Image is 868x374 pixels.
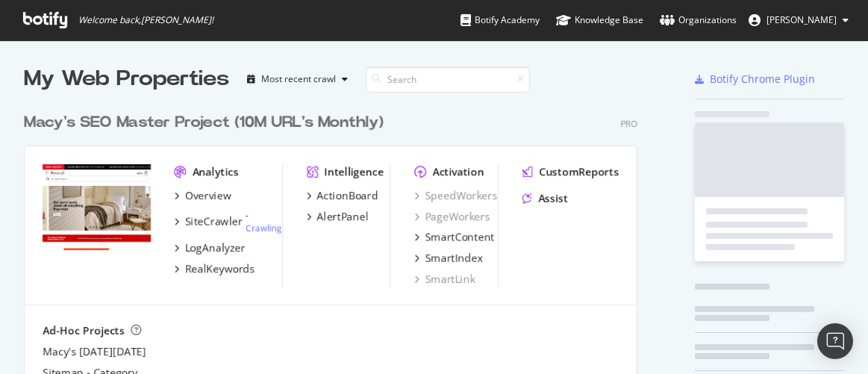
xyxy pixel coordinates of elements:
a: SmartContent [414,230,494,245]
a: PageWorkers [414,209,490,224]
button: Most recent crawl [241,67,354,91]
img: www.macys.com [43,164,151,251]
input: Search [366,66,530,93]
div: Ad-Hoc Projects [43,323,125,338]
div: LogAnalyzer [185,240,246,255]
a: Botify Chrome Plugin [695,72,815,87]
a: Macy's SEO Master Project (10M URL's Monthly) [24,112,390,134]
div: Knowledge Base [556,13,643,28]
div: Overview [185,188,231,203]
a: SmartLink [414,272,475,287]
div: SmartIndex [425,251,482,266]
div: SmartContent [425,230,494,245]
div: My Web Properties [24,64,229,94]
div: AlertPanel [317,209,369,224]
div: SiteCrawler [185,214,243,229]
div: Analytics [193,164,239,179]
div: Assist [538,191,568,206]
div: Activation [432,164,484,179]
div: Botify Chrome Plugin [710,72,815,87]
a: AlertPanel [307,209,369,224]
div: - [246,209,282,234]
a: RealKeywords [175,261,255,276]
div: CustomReports [539,164,619,179]
div: Pro [620,117,637,130]
div: Most recent crawl [261,75,336,84]
a: Crawling [246,222,282,234]
div: ActionBoard [317,188,378,203]
span: Corinne Tynan [766,13,837,26]
div: Open Intercom Messenger [817,323,853,359]
a: SiteCrawler- Crawling [175,209,282,234]
a: SmartIndex [414,251,482,266]
div: Organizations [660,13,737,28]
a: Assist [522,191,568,206]
span: Welcome back, [PERSON_NAME] ! [78,14,213,26]
a: LogAnalyzer [175,240,246,255]
div: Botify Academy [460,13,540,28]
a: SpeedWorkers [414,188,497,203]
div: RealKeywords [185,261,255,276]
div: Intelligence [325,164,384,179]
a: ActionBoard [307,188,378,203]
div: Macy's SEO Master Project (10M URL's Monthly) [24,112,384,134]
a: Overview [175,188,231,203]
a: CustomReports [522,164,619,179]
button: [PERSON_NAME] [737,8,861,32]
a: Macy's [DATE][DATE] [43,344,146,359]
